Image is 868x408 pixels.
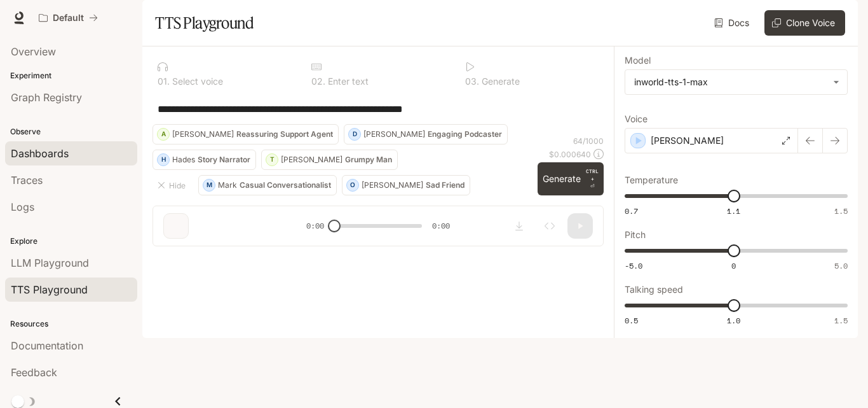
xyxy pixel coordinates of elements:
p: [PERSON_NAME] [172,130,234,138]
p: Default [53,13,84,24]
p: ⏎ [586,167,599,190]
p: 0 2 . [311,77,325,86]
div: inworld-tts-1-max [634,76,827,88]
span: 0.7 [625,206,638,216]
div: H [158,150,169,170]
div: A [158,124,169,144]
p: [PERSON_NAME] [281,156,342,164]
span: 1.5 [834,315,848,326]
button: All workspaces [33,5,104,31]
button: O[PERSON_NAME]Sad Friend [342,175,470,195]
button: A[PERSON_NAME]Reassuring Support Agent [153,124,339,144]
p: Hades [172,156,195,164]
p: Mark [218,181,237,189]
p: 0 1 . [158,77,170,86]
button: Clone Voice [764,10,845,36]
button: MMarkCasual Conversationalist [198,175,337,195]
a: Docs [712,10,754,36]
span: 0.5 [625,315,638,326]
p: Talking speed [625,285,683,294]
button: GenerateCTRL +⏎ [538,162,604,195]
p: [PERSON_NAME] [362,181,423,189]
p: [PERSON_NAME] [363,130,425,138]
span: -5.0 [625,260,642,271]
button: Hide [153,175,193,195]
div: inworld-tts-1-max [625,70,847,94]
p: Model [625,56,651,65]
span: 0 [731,260,736,271]
div: T [266,150,278,170]
div: M [203,175,215,195]
p: Story Narrator [198,156,250,164]
p: Select voice [170,77,223,86]
button: T[PERSON_NAME]Grumpy Man [261,150,398,170]
button: HHadesStory Narrator [153,150,256,170]
span: 1.0 [727,315,740,326]
div: O [347,175,358,195]
h1: TTS Playground [155,10,254,36]
p: Pitch [625,230,646,239]
p: [PERSON_NAME] [651,134,724,147]
button: D[PERSON_NAME]Engaging Podcaster [344,124,508,144]
p: Casual Conversationalist [240,181,331,189]
span: 5.0 [834,260,848,271]
p: Reassuring Support Agent [236,130,333,138]
p: Enter text [325,77,369,86]
div: D [349,124,360,144]
p: Voice [625,115,648,123]
p: 0 3 . [465,77,479,86]
p: 64 / 1000 [573,136,604,146]
span: 1.1 [727,206,740,216]
p: Grumpy Man [345,156,392,164]
span: 1.5 [834,206,848,216]
p: $ 0.000640 [549,149,591,160]
p: CTRL + [586,167,599,183]
p: Temperature [625,176,678,185]
p: Engaging Podcaster [428,130,502,138]
p: Sad Friend [426,181,465,189]
p: Generate [479,77,520,86]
